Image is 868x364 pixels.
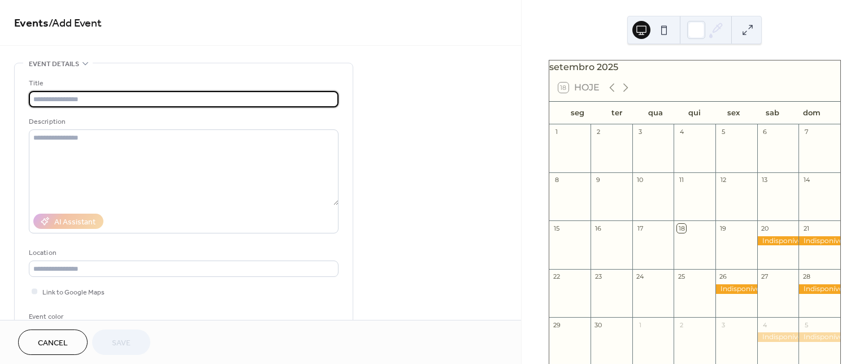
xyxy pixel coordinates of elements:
[597,102,636,124] div: ter
[757,332,799,342] div: Indisponível
[715,284,757,294] div: Indisponível
[677,272,685,281] div: 25
[802,224,810,232] div: 21
[29,58,79,70] span: Event details
[636,224,644,232] div: 17
[802,128,810,136] div: 7
[761,320,769,329] div: 4
[594,176,602,184] div: 9
[29,247,336,259] div: Location
[636,176,644,184] div: 10
[29,116,336,128] div: Description
[594,320,602,329] div: 30
[798,332,840,342] div: Indisponível
[49,12,102,34] span: / Add Event
[553,128,561,136] div: 1
[802,176,810,184] div: 14
[594,224,602,232] div: 16
[636,102,675,124] div: qua
[677,128,685,136] div: 4
[792,102,831,124] div: dom
[18,330,88,355] button: Cancel
[553,272,561,281] div: 22
[29,77,336,89] div: Title
[753,102,792,124] div: sab
[553,224,561,232] div: 15
[594,272,602,281] div: 23
[594,128,602,136] div: 2
[719,128,727,136] div: 5
[719,320,727,329] div: 3
[802,272,810,281] div: 28
[802,320,810,329] div: 5
[714,102,753,124] div: sex
[29,311,114,323] div: Event color
[719,224,727,232] div: 19
[553,320,561,329] div: 29
[636,272,644,281] div: 24
[761,224,769,232] div: 20
[558,102,597,124] div: seg
[14,12,49,34] a: Events
[636,128,644,136] div: 3
[42,287,105,298] span: Link to Google Maps
[757,236,799,246] div: Indisponível
[761,176,769,184] div: 13
[677,176,685,184] div: 11
[677,224,685,232] div: 18
[38,337,68,349] span: Cancel
[719,176,727,184] div: 12
[798,236,840,246] div: Indisponível
[677,320,685,329] div: 2
[636,320,644,329] div: 1
[761,272,769,281] div: 27
[553,176,561,184] div: 8
[675,102,714,124] div: qui
[719,272,727,281] div: 26
[798,284,840,294] div: Indisponível
[761,128,769,136] div: 6
[549,60,840,74] div: setembro 2025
